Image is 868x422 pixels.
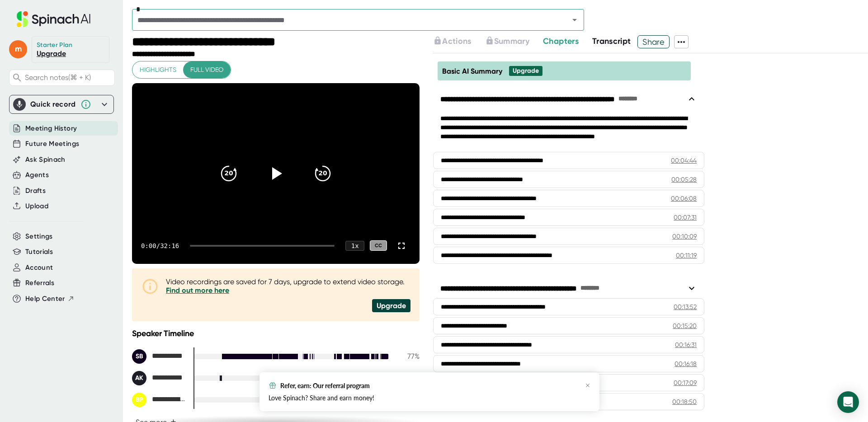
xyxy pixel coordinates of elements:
[592,35,631,47] button: Transcript
[190,64,223,75] span: Full video
[672,232,697,241] div: 00:10:09
[675,340,697,349] div: 00:16:31
[592,36,631,46] span: Transcript
[433,35,471,47] button: Actions
[30,100,76,109] div: Quick record
[132,349,186,364] div: Shrey Bhatt
[140,64,176,75] span: Highlights
[132,328,420,338] div: Speaker Timeline
[132,393,146,407] div: BP
[637,35,670,48] button: Share
[141,242,179,249] div: 0:00 / 32:16
[638,34,669,50] span: Share
[25,201,48,211] button: Upload
[37,49,66,58] a: Upgrade
[442,67,502,75] span: Basic AI Summary
[25,73,91,82] span: Search notes (⌘ + K)
[132,393,186,407] div: Bishal Prasad
[372,299,410,312] div: Upgrade
[442,36,471,46] span: Actions
[673,321,697,330] div: 00:15:20
[166,277,410,295] div: Video recordings are saved for 7 days, upgrade to extend video storage.
[25,139,79,149] button: Future Meetings
[25,278,54,288] button: Referrals
[132,371,146,385] div: AK
[485,35,529,47] button: Summary
[568,14,581,26] button: Open
[676,251,697,260] div: 00:11:19
[494,36,529,46] span: Summary
[25,123,77,134] button: Meeting History
[671,156,697,165] div: 00:04:44
[671,175,697,184] div: 00:05:28
[345,241,364,251] div: 1 x
[674,213,697,222] div: 00:07:31
[543,36,579,46] span: Chapters
[674,302,697,311] div: 00:13:52
[166,286,229,295] a: Find out more here
[671,194,697,203] div: 00:06:08
[543,35,579,47] button: Chapters
[397,352,420,361] div: 77 %
[674,378,697,387] div: 00:17:09
[25,231,53,242] button: Settings
[25,294,75,304] button: Help Center
[132,61,184,78] button: Highlights
[370,240,387,251] div: CC
[25,263,53,273] button: Account
[25,247,53,257] button: Tutorials
[13,95,110,113] div: Quick record
[837,391,859,413] div: Open Intercom Messenger
[25,170,49,180] button: Agents
[433,35,485,48] div: Upgrade to access
[25,186,46,196] button: Drafts
[513,67,539,75] div: Upgrade
[675,359,697,368] div: 00:16:18
[132,371,186,385] div: Ankit Kumar
[37,41,73,49] div: Starter Plan
[672,397,697,406] div: 00:18:50
[183,61,231,78] button: Full video
[485,35,543,48] div: Upgrade to access
[132,349,146,364] div: SB
[9,40,27,58] span: m
[25,294,65,304] span: Help Center
[25,155,66,165] button: Ask Spinach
